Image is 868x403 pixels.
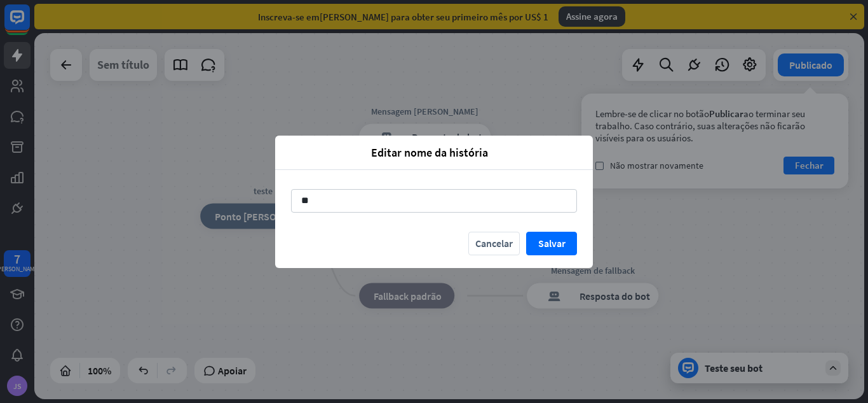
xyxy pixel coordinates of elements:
font: Editar nome da história [371,145,488,160]
button: Salvar [526,232,577,255]
button: Abra o widget de bate-papo do LiveChat [10,5,48,43]
button: Cancelar [468,232,520,255]
font: Cancelar [475,237,513,250]
font: Salvar [538,237,566,250]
